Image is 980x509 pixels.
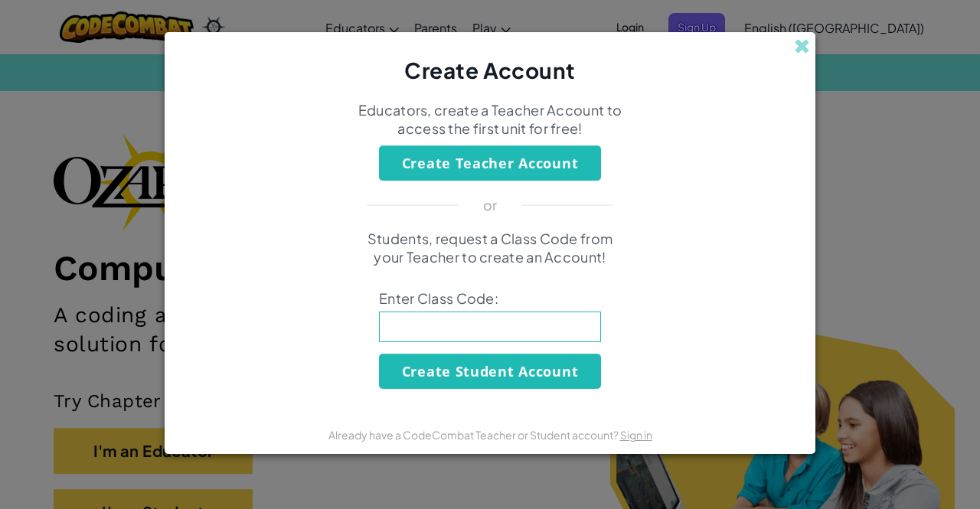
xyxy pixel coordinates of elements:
[483,196,498,214] p: or
[356,101,624,138] p: Educators, create a Teacher Account to access the first unit for free!
[620,428,652,442] a: Sign in
[379,289,601,308] span: Enter Class Code:
[404,57,576,83] span: Create Account
[328,428,620,442] span: Already have a CodeCombat Teacher or Student account?
[379,145,601,181] button: Create Teacher Account
[379,354,601,389] button: Create Student Account
[356,230,624,266] p: Students, request a Class Code from your Teacher to create an Account!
